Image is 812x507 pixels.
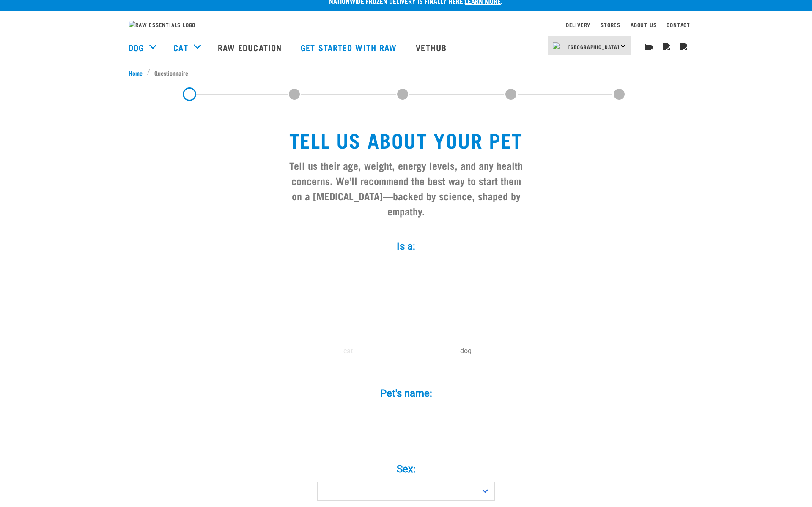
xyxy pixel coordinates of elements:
[631,23,656,26] a: About Us
[292,30,407,64] a: Get started with Raw
[286,128,526,151] h1: Tell us about your pet
[279,461,533,477] label: Sex:
[286,158,526,218] h3: Tell us their age, weight, energy levels, and any health concerns. We’ll recommend the best way t...
[601,23,620,26] a: Stores
[279,386,533,401] label: Pet's name:
[129,68,147,77] a: Home
[122,17,690,33] nav: dropdown navigation
[553,42,564,50] img: van-moving.png
[129,21,195,29] img: Raw Essentials Logo
[566,23,590,26] a: Delivery
[663,43,670,50] img: user.png
[645,42,653,50] img: home-icon-1@2x.png
[568,45,620,48] span: [GEOGRAPHIC_DATA]
[129,41,144,54] a: Dog
[291,346,405,356] p: cat
[129,68,683,77] nav: breadcrumbs
[407,30,457,64] a: Vethub
[279,239,533,254] label: Is a:
[129,68,143,77] span: Home
[667,23,690,26] a: Contact
[173,41,188,54] a: Cat
[209,30,292,64] a: Raw Education
[409,346,523,356] p: dog
[680,43,687,50] img: home-icon@2x.png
